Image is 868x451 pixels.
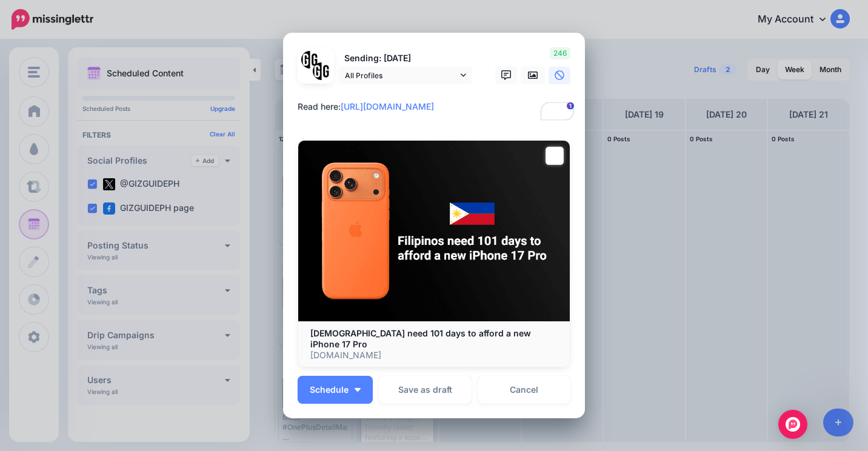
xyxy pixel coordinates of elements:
[339,67,472,84] a: All Profiles
[379,376,472,404] button: Save as draft
[345,69,458,82] span: All Profiles
[313,62,330,80] img: JT5sWCfR-79925.png
[301,51,319,68] img: 353459792_649996473822713_4483302954317148903_n-bsa138318.png
[778,410,807,439] div: Open Intercom Messenger
[355,388,361,392] img: arrow-down-white.png
[310,350,558,361] p: [DOMAIN_NAME]
[478,376,570,404] a: Cancel
[339,52,472,65] p: Sending: [DATE]
[298,376,373,404] button: Schedule
[298,99,576,114] div: Read here:
[550,47,570,59] span: 246
[310,328,531,349] b: [DEMOGRAPHIC_DATA] need 101 days to afford a new iPhone 17 Pro
[298,99,576,123] textarea: To enrich screen reader interactions, please activate Accessibility in Grammarly extension settings
[310,386,349,394] span: Schedule
[298,141,570,321] img: Filipinos need 101 days to afford a new iPhone 17 Pro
